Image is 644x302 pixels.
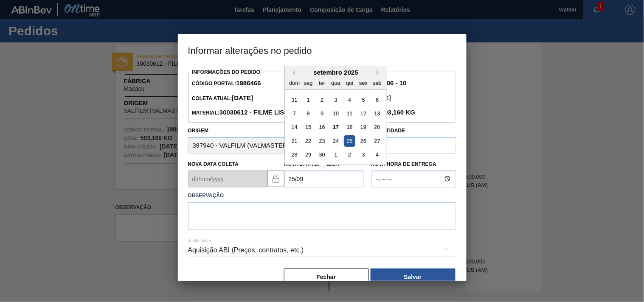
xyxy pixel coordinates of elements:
[188,171,267,187] input: dd/mm/yyyy
[343,121,355,133] div: Choose quinta-feira, 18 de setembro de 2025
[188,238,456,262] div: Aquisição ABI (Preços, contratos, etc.)
[284,161,340,167] label: Nova Data Entrega
[316,135,327,147] div: Choose terça-feira, 23 de setembro de 2025
[371,108,382,119] div: Choose sábado, 13 de setembro de 2025
[357,135,369,147] div: Choose sexta-feira, 26 de setembro de 2025
[232,94,253,101] strong: [DATE]
[289,108,300,119] div: Choose domingo, 7 de setembro de 2025
[192,95,253,101] span: Coleta Atual:
[371,158,456,171] label: Nova Hora de Entrega
[371,135,382,147] div: Choose sábado, 27 de setembro de 2025
[188,128,209,134] label: Origem
[330,77,341,88] div: qua
[316,77,327,88] div: ter
[302,135,314,147] div: Choose segunda-feira, 22 de setembro de 2025
[343,149,355,160] div: Choose quinta-feira, 2 de outubro de 2025
[316,94,327,105] div: Choose terça-feira, 2 de setembro de 2025
[289,121,300,133] div: Choose domingo, 14 de setembro de 2025
[289,77,300,88] div: dom
[302,149,314,160] div: Choose segunda-feira, 29 de setembro de 2025
[343,135,355,147] div: Choose quinta-feira, 25 de setembro de 2025
[287,93,384,162] div: month 2025-09
[330,135,341,147] div: Choose quarta-feira, 24 de setembro de 2025
[192,69,261,75] label: Informações do Pedido
[284,268,369,285] button: Fechar
[357,77,369,88] div: sex
[267,170,284,187] button: locked
[289,70,295,75] button: Previous Month
[330,149,341,160] div: Choose quarta-feira, 1 de outubro de 2025
[357,121,369,133] div: Choose sexta-feira, 19 de setembro de 2025
[302,77,314,88] div: seg
[219,109,313,116] strong: 30030612 - FILME LISO 620X40
[330,121,341,133] div: Choose quarta-feira, 17 de setembro de 2025
[343,108,355,119] div: Choose quinta-feira, 11 de setembro de 2025
[302,94,314,105] div: Choose segunda-feira, 1 de setembro de 2025
[289,135,300,147] div: Choose domingo, 21 de setembro de 2025
[357,149,369,160] div: Choose sexta-feira, 3 de outubro de 2025
[316,121,327,133] div: Choose terça-feira, 16 de setembro de 2025
[371,268,456,285] button: Salvar
[302,121,314,133] div: Choose segunda-feira, 15 de setembro de 2025
[271,173,281,184] img: locked
[377,70,382,75] button: Next Month
[316,149,327,160] div: Choose terça-feira, 30 de setembro de 2025
[192,110,313,116] span: Material:
[379,109,415,116] strong: 503,160 KG
[192,81,261,87] span: Código Portal:
[330,94,341,105] div: Choose quarta-feira, 3 de setembro de 2025
[330,108,341,119] div: Choose quarta-feira, 10 de setembro de 2025
[357,108,369,119] div: Choose sexta-feira, 12 de setembro de 2025
[188,190,456,202] label: Observação
[284,171,364,187] input: dd/mm/yyyy
[178,34,467,66] h3: Informar alterações no pedido
[371,149,382,160] div: Choose sábado, 4 de outubro de 2025
[371,121,382,133] div: Choose sábado, 20 de setembro de 2025
[289,149,300,160] div: Choose domingo, 28 de setembro de 2025
[371,77,382,88] div: sab
[289,94,300,105] div: Choose domingo, 31 de agosto de 2025
[285,69,387,76] div: setembro 2025
[343,77,355,88] div: qui
[188,161,239,167] label: Nova Data Coleta
[343,94,355,105] div: Choose quinta-feira, 4 de setembro de 2025
[236,79,261,87] strong: 1986466
[371,128,405,134] label: Quantidade
[371,94,382,105] div: Choose sábado, 6 de setembro de 2025
[302,108,314,119] div: Choose segunda-feira, 8 de setembro de 2025
[357,94,369,105] div: Choose sexta-feira, 5 de setembro de 2025
[316,108,327,119] div: Choose terça-feira, 9 de setembro de 2025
